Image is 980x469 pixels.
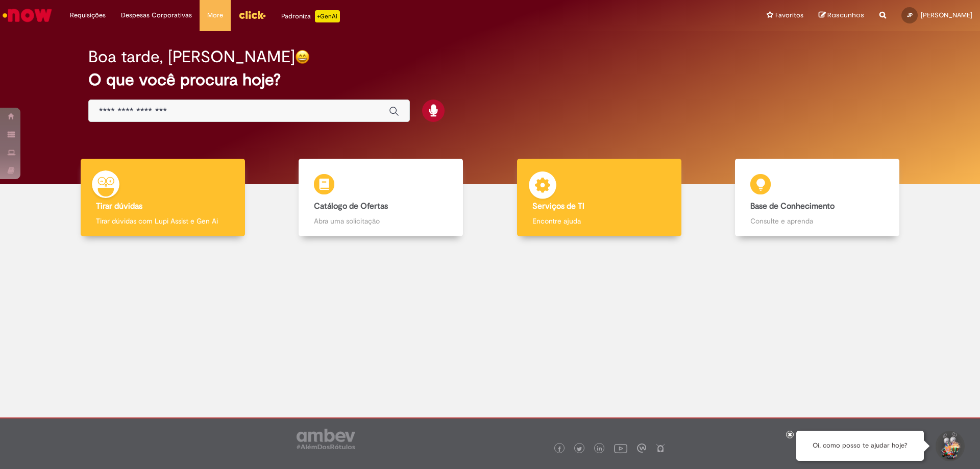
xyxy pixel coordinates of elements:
h2: Boa tarde, [PERSON_NAME] [88,48,295,66]
p: Abra uma solicitação [314,216,448,226]
b: Catálogo de Ofertas [314,201,388,211]
b: Serviços de TI [532,201,584,211]
button: Iniciar Conversa de Suporte [934,431,965,461]
h2: O que você procura hoje? [88,71,892,89]
p: +GenAi [315,10,340,22]
a: Catálogo de Ofertas Abra uma solicitação [272,159,491,237]
p: Consulte e aprenda [750,216,884,226]
a: Tirar dúvidas Tirar dúvidas com Lupi Assist e Gen Ai [54,159,272,237]
img: logo_footer_twitter.png [577,447,582,452]
span: JP [907,12,913,18]
a: Serviços de TI Encontre ajuda [490,159,708,237]
img: logo_footer_linkedin.png [597,446,602,452]
div: Oi, como posso te ajudar hoje? [796,431,924,461]
div: Padroniza [281,10,340,22]
img: logo_footer_facebook.png [557,447,562,452]
img: logo_footer_workplace.png [637,443,646,453]
img: logo_footer_naosei.png [656,443,665,453]
img: ServiceNow [1,5,54,26]
img: logo_footer_ambev_rotulo_gray.png [297,429,355,449]
b: Base de Conhecimento [750,201,835,211]
span: Rascunhos [827,10,864,20]
span: [PERSON_NAME] [921,11,972,19]
a: Rascunhos [819,11,864,20]
a: Base de Conhecimento Consulte e aprenda [708,159,927,237]
b: Tirar dúvidas [96,201,142,211]
img: logo_footer_youtube.png [614,441,627,455]
span: Requisições [70,10,106,20]
span: Despesas Corporativas [121,10,192,20]
img: click_logo_yellow_360x200.png [238,7,266,22]
span: Favoritos [775,10,803,20]
img: happy-face.png [295,50,310,64]
span: More [207,10,223,20]
p: Encontre ajuda [532,216,666,226]
p: Tirar dúvidas com Lupi Assist e Gen Ai [96,216,230,226]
